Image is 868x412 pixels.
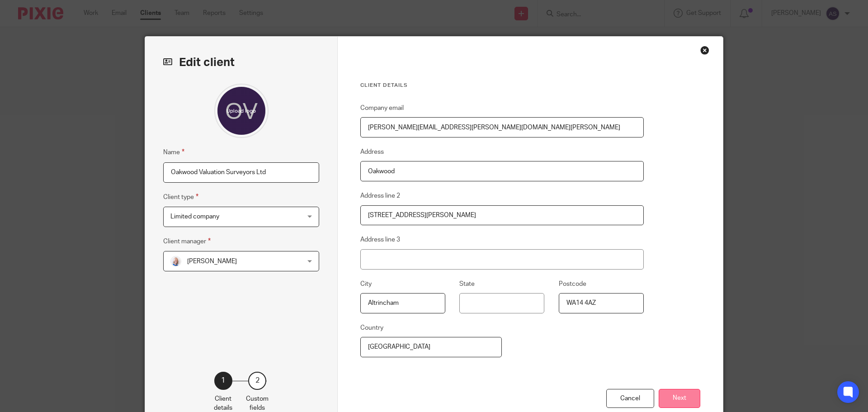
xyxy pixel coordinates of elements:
label: Country [360,323,383,332]
div: 2 [248,372,266,390]
label: State [459,279,475,289]
button: Next [659,389,700,408]
label: Address [360,147,384,156]
h2: Edit client [163,55,319,70]
label: Name [163,147,184,157]
label: Postcode [559,279,586,289]
span: [PERSON_NAME] [187,258,237,265]
h3: Client details [360,82,644,89]
label: Company email [360,104,404,113]
div: 1 [214,372,232,390]
img: Low%20Res%20-%20Your%20Support%20Team%20-5.jpg [170,256,181,267]
div: Cancel [606,389,654,408]
label: City [360,279,372,289]
div: Close this dialog window [700,46,709,55]
span: Limited company [170,213,219,220]
label: Client type [163,192,198,202]
label: Address line 2 [360,191,400,200]
label: Client manager [163,236,211,246]
label: Address line 3 [360,235,400,244]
